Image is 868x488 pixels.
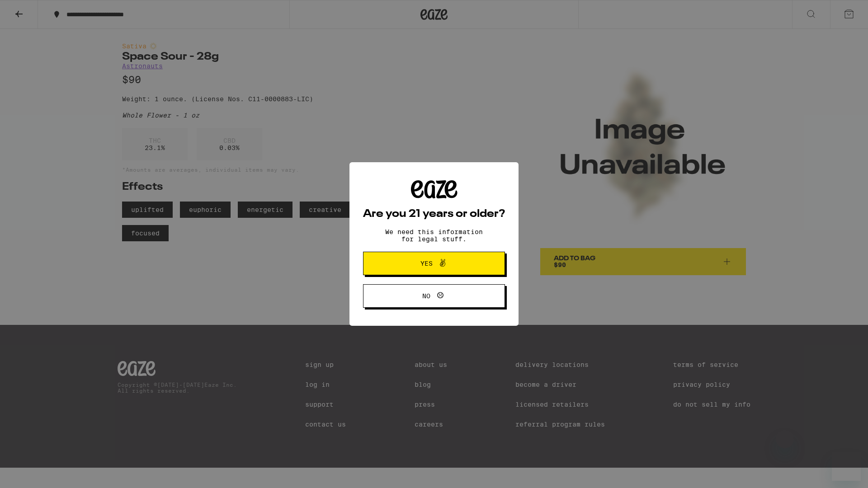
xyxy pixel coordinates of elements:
[832,452,861,481] iframe: Button to launch messaging window
[422,293,430,299] span: No
[420,260,433,267] span: Yes
[363,209,505,220] h2: Are you 21 years or older?
[363,252,505,275] button: Yes
[776,430,794,448] iframe: Close message
[377,228,491,243] p: We need this information for legal stuff.
[363,284,505,308] button: No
